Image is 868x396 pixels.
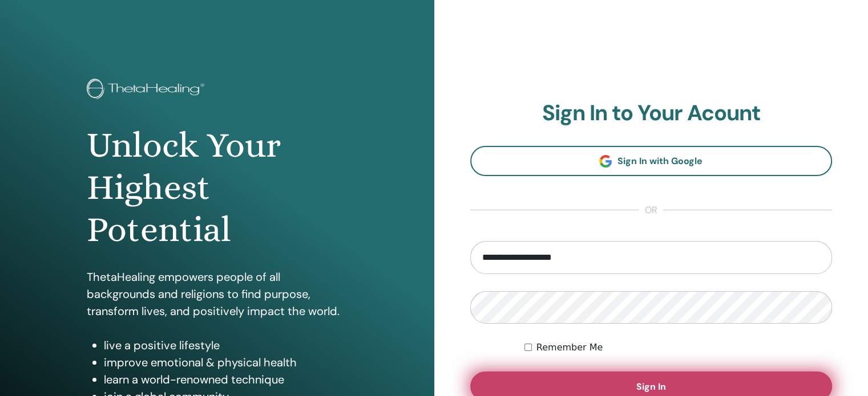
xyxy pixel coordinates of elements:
[470,146,833,176] a: Sign In with Google
[524,341,832,354] div: Keep me authenticated indefinitely or until I manually logout
[104,354,348,371] li: improve emotional & physical health
[87,124,348,251] h1: Unlock Your Highest Potential
[470,100,833,126] h2: Sign In to Your Acount
[536,341,603,354] label: Remember Me
[104,337,348,354] li: live a positive lifestyle
[639,203,663,217] span: or
[104,371,348,388] li: learn a world-renowned technique
[617,155,703,167] span: Sign In with Google
[636,381,666,393] span: Sign In
[87,268,348,320] p: ThetaHealing empowers people of all backgrounds and religions to find purpose, transform lives, a...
